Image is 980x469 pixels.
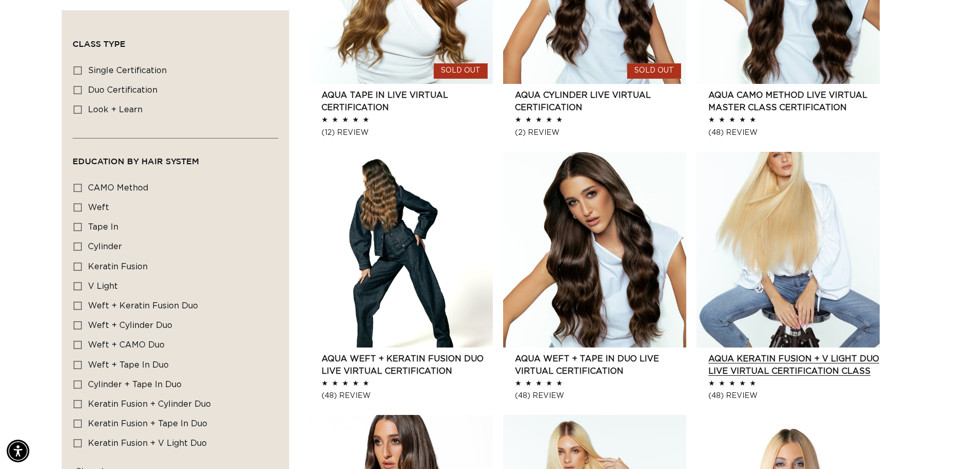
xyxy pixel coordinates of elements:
span: Weft + Keratin Fusion Duo [88,302,198,310]
a: AQUA Tape In LIVE VIRTUAL Certification [322,89,493,114]
span: CAMO Method [88,184,148,192]
span: Weft + Tape in Duo [88,360,169,369]
span: V Light [88,282,118,290]
div: Accessibility Menu [7,440,29,462]
span: Keratin Fusion [88,263,148,271]
summary: Education By Hair system (0 selected) [73,138,278,176]
span: Class Type [73,39,126,48]
span: look + learn [88,106,142,114]
a: AQUA Cylinder LIVE VIRTUAL Certification [515,89,686,114]
a: AQUA Weft + Keratin Fusion Duo LIVE VIRTUAL Certification [322,353,493,377]
span: single certification [88,66,167,75]
summary: Class Type (0 selected) [73,21,278,58]
span: Cylinder [88,242,122,251]
span: Keratin Fusion + Tape in Duo [88,420,207,428]
a: AQUA Keratin Fusion + V Light DUO Live Virtual Certification Class [708,353,880,377]
span: Keratin Fusion + V Light Duo [88,439,207,447]
span: duo certification [88,86,157,94]
a: AQUA CAMO Method LIVE VIRTUAL Master Class Certification [708,89,880,114]
span: Weft [88,203,109,212]
span: Weft + CAMO Duo [88,341,165,349]
span: Weft + Cylinder Duo [88,321,172,329]
a: AQUA Weft + Tape in Duo LIVE VIRTUAL Certification [515,353,686,377]
iframe: Chat Widget [929,420,980,469]
span: Tape In [88,223,118,231]
span: Cylinder + Tape in Duo [88,380,182,389]
span: Keratin Fusion + Cylinder Duo [88,400,211,408]
span: Education By Hair system [73,157,199,166]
